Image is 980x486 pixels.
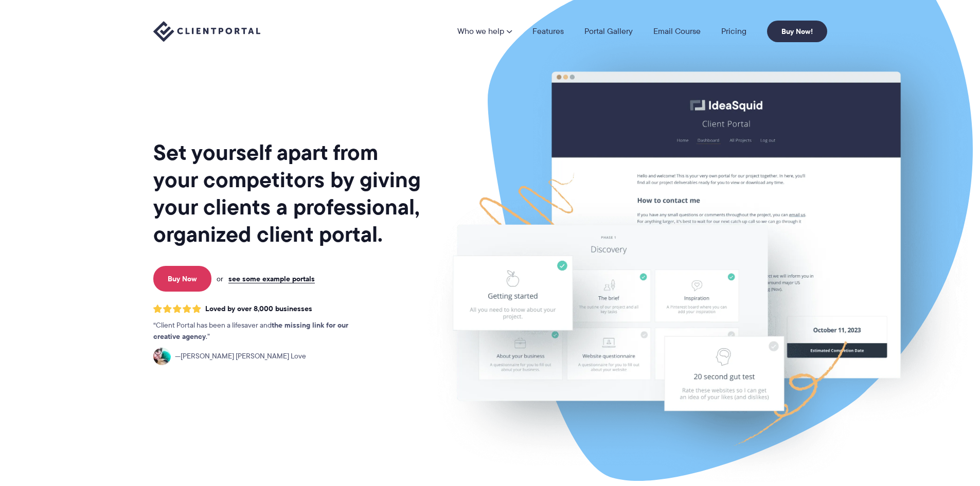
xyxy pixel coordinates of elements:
[721,27,746,35] a: Pricing
[153,139,423,248] h1: Set yourself apart from your competitors by giving your clients a professional, organized client ...
[217,274,223,283] span: or
[175,351,306,362] span: [PERSON_NAME] [PERSON_NAME] Love
[457,27,512,35] a: Who we help
[153,266,211,292] a: Buy Now
[532,27,564,35] a: Features
[228,274,315,283] a: see some example portals
[584,27,633,35] a: Portal Gallery
[653,27,701,35] a: Email Course
[767,21,827,42] a: Buy Now!
[153,320,369,343] p: Client Portal has been a lifesaver and .
[153,319,348,342] strong: the missing link for our creative agency
[205,304,312,313] span: Loved by over 8,000 businesses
